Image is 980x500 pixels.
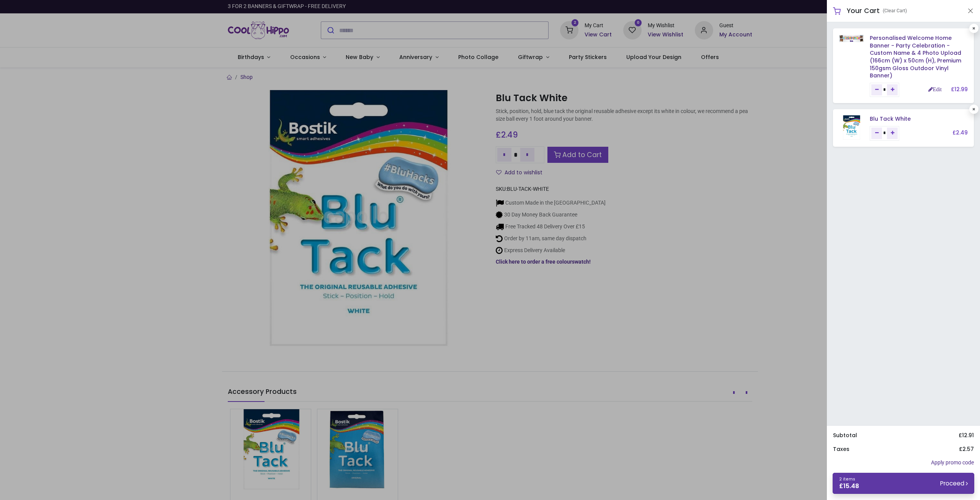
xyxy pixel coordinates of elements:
[839,115,864,140] img: [BLU-TACK-WHITE] Blu Tack White
[870,115,911,123] a: Blu Tack White
[962,445,974,453] span: 2.57
[954,85,968,93] span: 12.99
[843,482,859,490] span: 15.48
[952,129,968,137] h6: £
[951,86,968,93] h6: £
[833,446,849,453] h6: Taxes
[940,479,968,487] small: Proceed
[833,473,974,494] a: 2 items £15.48 Proceed
[871,128,882,139] a: Remove one
[887,128,898,139] a: Add one
[871,84,882,96] a: Remove one
[883,8,907,14] a: (Clear Cart)
[839,35,864,42] img: jCwAAAABJRU5ErkJggg==
[959,432,974,439] h6: £
[931,459,974,467] a: Apply promo code
[956,129,968,136] span: 2.49
[833,432,857,439] h6: Subtotal
[967,6,974,16] button: Close
[839,476,855,482] span: 2 items
[887,84,898,96] a: Add one
[962,431,974,439] span: 12.91
[959,446,974,453] h6: £
[839,482,859,490] span: £
[847,6,880,16] h5: Your Cart
[870,34,961,79] a: Personalised Welcome Home Banner - Party Celebration - Custom Name & 4 Photo Upload (166cm (W) x ...
[928,87,942,92] a: Edit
